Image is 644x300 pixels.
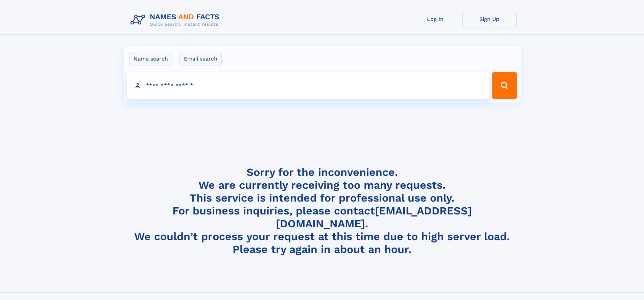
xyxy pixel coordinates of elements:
[276,204,472,230] a: [EMAIL_ADDRESS][DOMAIN_NAME]
[408,11,462,27] a: Log In
[180,52,222,66] label: Email search
[127,72,489,99] input: search input
[492,72,517,99] button: Search Button
[128,11,225,29] img: Logo Names and Facts
[128,166,517,256] h4: Sorry for the inconvenience. We are currently receiving too many requests. This service is intend...
[129,52,172,66] label: Name search
[462,11,517,27] a: Sign Up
